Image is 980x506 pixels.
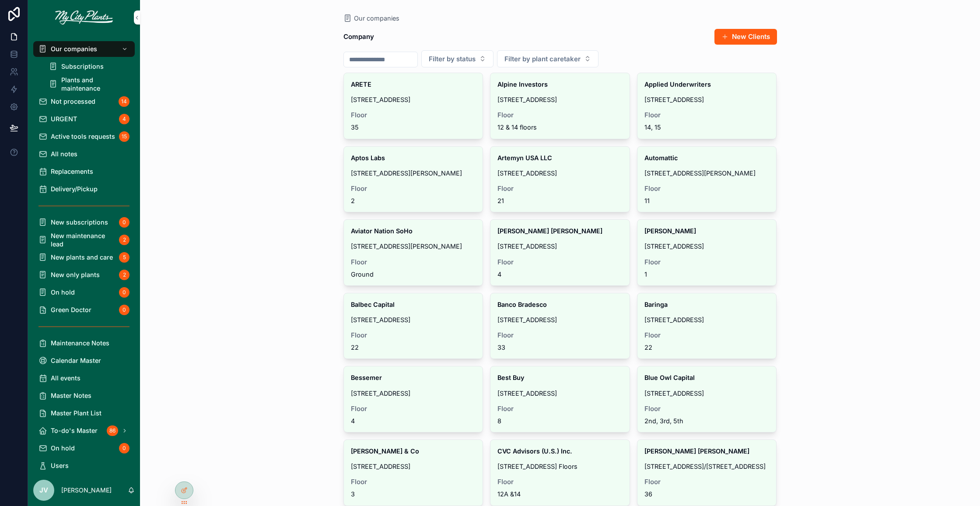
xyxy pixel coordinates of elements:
span: 21 [497,197,623,205]
span: 35 [351,123,476,131]
strong: Blue Owl Capital [644,374,695,381]
span: 14, 15 [644,123,770,131]
div: 86 [107,425,118,436]
span: [STREET_ADDRESS] [497,95,623,104]
span: Floor [351,184,476,193]
span: Floor [644,331,770,340]
div: 4 [119,114,129,124]
strong: [PERSON_NAME] & Co [351,447,419,455]
a: [PERSON_NAME] [PERSON_NAME][STREET_ADDRESS]Floor4 [490,219,630,286]
span: Floor [497,404,623,413]
button: Select Button [421,50,493,67]
a: Not processed14 [33,94,135,109]
span: Ground [351,270,476,278]
div: 0 [119,305,129,315]
strong: Automattic [644,154,678,162]
span: [STREET_ADDRESS] Floors [497,462,623,471]
span: Maintenance Notes [51,339,109,347]
a: To-do's Master86 [33,423,135,439]
span: [STREET_ADDRESS][PERSON_NAME] [351,242,476,250]
span: 22 [351,343,476,351]
span: 1 [644,270,770,278]
span: 8 [497,417,623,425]
strong: Applied Underwriters [644,81,711,88]
span: Master Plant List [51,409,101,417]
a: Users [33,458,135,474]
span: 2nd, 3rd, 5th [644,417,770,425]
p: [PERSON_NAME] [61,486,112,495]
a: Aptos Labs[STREET_ADDRESS][PERSON_NAME]Floor2 [343,146,483,213]
span: All events [51,374,80,382]
span: Floor [497,111,623,119]
span: 22 [644,343,770,351]
span: Our companies [354,14,399,23]
strong: Bessemer [351,374,382,381]
span: [STREET_ADDRESS][PERSON_NAME] [644,169,770,177]
span: Floor [644,478,770,486]
span: Not processed [51,97,95,105]
span: [STREET_ADDRESS] [497,242,623,250]
span: Floor [351,478,476,486]
span: On hold [51,288,75,296]
a: [PERSON_NAME] [PERSON_NAME][STREET_ADDRESS]/[STREET_ADDRESS]Floor36 [637,439,777,506]
span: Calendar Master [51,356,101,365]
strong: CVC Advisors (U.S.) Inc. [497,447,572,455]
strong: Artemyn USA LLC [497,154,552,162]
span: JV [39,485,48,495]
button: New Clients [714,29,777,45]
a: Bessemer[STREET_ADDRESS]Floor4 [343,366,483,432]
span: Floor [644,258,770,267]
span: 36 [644,490,770,498]
span: 33 [497,343,623,351]
span: [STREET_ADDRESS][PERSON_NAME] [351,169,476,177]
a: Delivery/Pickup [33,181,135,197]
a: New only plants2 [33,267,135,283]
span: Floor [497,478,623,486]
a: Aviator Nation SoHo[STREET_ADDRESS][PERSON_NAME]FloorGround [343,219,483,286]
span: Floor [351,111,476,119]
span: [STREET_ADDRESS] [351,95,476,104]
span: 11 [644,197,770,205]
span: Users [51,461,69,470]
span: Filter by plant caretaker [504,54,581,63]
h1: Company [343,32,374,41]
div: scrollable content [28,35,140,474]
span: [STREET_ADDRESS] [497,169,623,177]
a: Replacements [33,164,135,179]
a: On hold0 [33,440,135,456]
span: Floor [351,331,476,340]
div: 2 [119,235,129,245]
span: 12A &14 [497,490,623,498]
span: [STREET_ADDRESS] [351,462,476,471]
a: All notes [33,146,135,162]
span: Floor [644,111,770,119]
a: Active tools requests15 [33,129,135,144]
span: [STREET_ADDRESS] [497,316,623,324]
strong: Aptos Labs [351,154,385,162]
a: URGENT4 [33,111,135,127]
span: Delivery/Pickup [51,185,98,193]
a: Balbec Capital[STREET_ADDRESS]Floor22 [343,293,483,359]
span: 12 & 14 floors [497,123,623,131]
strong: [PERSON_NAME] [644,227,696,235]
a: Our companies [343,14,399,23]
div: 0 [119,443,129,453]
span: Filter by status [429,54,476,63]
a: Master Notes [33,388,135,404]
a: Green Doctor0 [33,302,135,318]
strong: ARETE [351,81,371,88]
div: 0 [119,287,129,298]
strong: Banco Bradesco [497,301,547,308]
span: Our companies [51,45,97,53]
span: Floor [351,258,476,267]
img: App logo [55,11,113,25]
a: Calendar Master [33,353,135,369]
span: New subscriptions [51,218,108,226]
span: Floor [497,258,623,267]
a: Best Buy[STREET_ADDRESS]Floor8 [490,366,630,432]
span: [STREET_ADDRESS] [351,389,476,397]
a: Blue Owl Capital[STREET_ADDRESS]Floor2nd, 3rd, 5th [637,366,777,432]
a: On hold0 [33,285,135,300]
div: 2 [119,270,129,280]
